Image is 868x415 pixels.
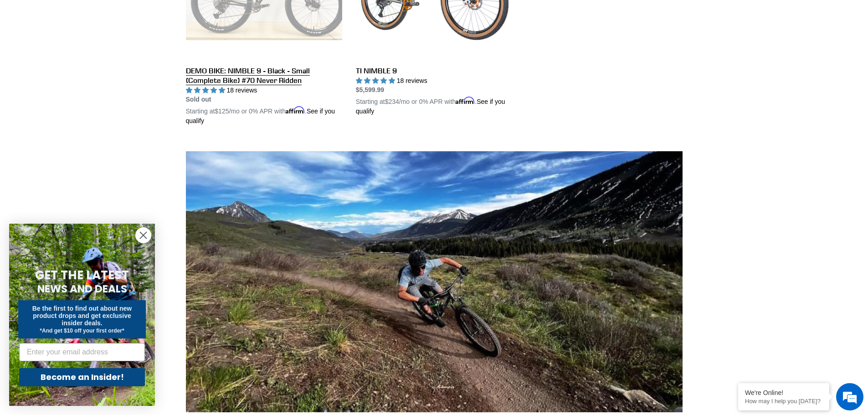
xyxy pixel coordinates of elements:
span: Be the first to find out about new product drops and get exclusive insider deals. [32,305,132,327]
img: Canfield-N9-Cody-Chandler-CROP_849b9918-91b9-4780-ac9b-8e6b99f5a737.jpg [186,151,683,412]
input: Enter your email address [19,343,145,361]
button: Close dialog [135,227,151,243]
span: NEWS AND DEALS [37,282,127,296]
p: How may I help you today? [745,398,822,405]
span: *And get $10 off your first order* [40,328,124,334]
button: Become an Insider! [19,368,145,386]
div: We're Online! [745,389,822,396]
span: GET THE LATEST [35,267,129,283]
